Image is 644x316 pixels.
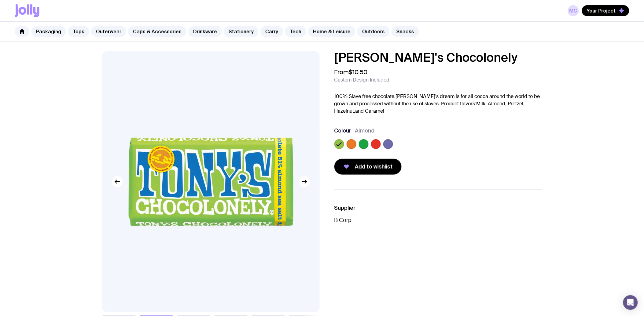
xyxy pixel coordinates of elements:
[334,77,390,83] span: Custom Design Included
[308,26,355,37] a: Home & Leisure
[224,26,259,37] a: Stationery
[568,5,579,16] a: MC
[68,26,89,37] a: Tops
[623,295,638,310] div: Open Intercom Messenger
[31,26,66,37] a: Packaging
[334,127,351,134] h3: Colour
[260,26,283,37] a: Carry
[334,68,368,76] span: From
[334,204,542,212] h3: Supplier
[582,5,629,16] button: Your Project
[355,163,393,170] span: Add to wishlist
[188,26,222,37] a: Drinkware
[91,26,126,37] a: Outerwear
[128,26,186,37] a: Caps & Accessories
[334,93,542,115] p: 100% Slave free chocolate.[PERSON_NAME]’s dream is for all cocoa around the world to be grown and...
[349,68,368,76] span: $10.50
[334,51,542,64] h1: [PERSON_NAME]'s Chocolonely
[334,159,402,175] button: Add to wishlist
[587,8,616,14] span: Your Project
[285,26,306,37] a: Tech
[355,127,375,134] span: Almond
[357,26,390,37] a: Outdoors
[392,26,419,37] a: Snacks
[334,216,542,224] p: B Corp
